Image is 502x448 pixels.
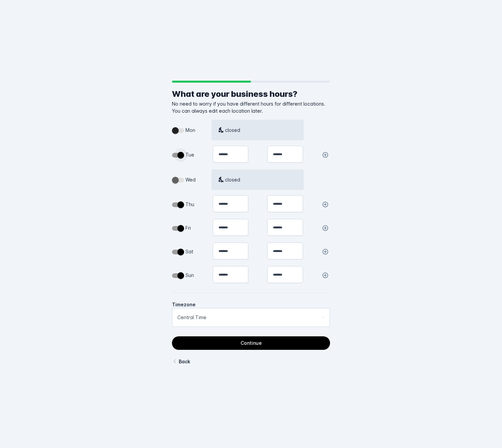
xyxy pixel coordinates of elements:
[172,100,330,114] div: No need to worry if you have different hours for different locations. You can always edit each lo...
[185,272,194,279] span: Sun
[177,313,206,321] span: Central Time
[172,336,330,350] button: continue
[218,127,297,134] div: closed
[185,201,194,208] span: Thu
[241,341,262,345] div: Continue
[185,248,193,255] span: Sat
[218,176,297,183] div: closed
[172,301,330,308] div: Timezone
[185,151,194,158] span: Tue
[172,88,330,100] div: What are your business hours?
[185,224,191,231] span: Fri
[185,176,196,183] span: Wed
[185,127,195,134] span: Mon
[179,358,190,365] div: Back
